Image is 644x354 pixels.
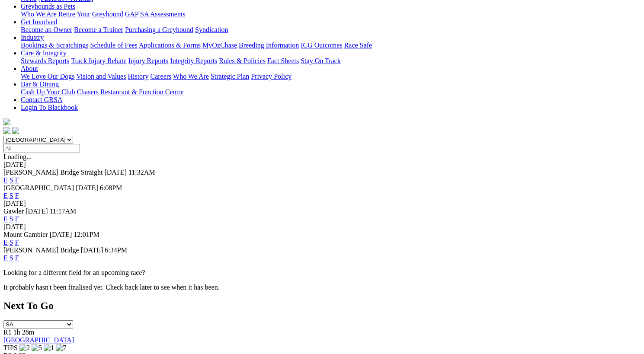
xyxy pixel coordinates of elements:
span: R1 [3,328,12,336]
a: [GEOGRAPHIC_DATA] [3,336,74,344]
a: Stay On Track [301,57,340,64]
a: Fact Sheets [267,57,299,64]
a: S [10,176,13,184]
a: S [10,239,13,246]
a: Injury Reports [128,57,168,64]
partial: It probably hasn't been finalised yet. Check back later to see when it has been. [3,284,220,291]
a: Bar & Dining [21,80,59,88]
a: About [21,65,38,72]
a: Strategic Plan [211,73,249,80]
a: F [15,215,19,223]
span: Gawler [3,207,24,215]
a: F [15,239,19,246]
span: 11:32AM [128,169,155,176]
a: F [15,254,19,262]
span: [DATE] [26,207,48,215]
a: Careers [150,73,171,80]
a: Greyhounds as Pets [21,3,75,10]
div: [DATE] [3,223,641,231]
img: 5 [32,344,42,352]
a: Care & Integrity [21,49,67,57]
a: Become an Owner [21,26,72,33]
div: Industry [21,41,641,49]
a: ICG Outcomes [301,41,342,49]
p: Looking for a different field for an upcoming race? [3,269,641,277]
div: [DATE] [3,161,641,169]
a: Syndication [195,26,228,33]
a: S [10,215,13,223]
span: [DATE] [104,169,127,176]
span: [DATE] [81,246,103,254]
h2: Next To Go [3,300,641,312]
a: F [15,176,19,184]
a: Who We Are [21,10,57,18]
a: Race Safe [344,41,372,49]
a: Become a Trainer [74,26,123,33]
a: E [3,254,8,262]
span: [GEOGRAPHIC_DATA] [3,184,74,191]
div: [DATE] [3,200,641,207]
a: F [15,192,19,199]
span: [PERSON_NAME] Bridge [3,246,79,254]
input: Select date [3,144,80,153]
img: logo-grsa-white.png [3,118,10,125]
span: 1h 28m [13,328,34,336]
a: Get Involved [21,18,57,26]
a: S [10,192,13,199]
span: Loading... [3,153,32,160]
a: Applications & Forms [139,41,201,49]
span: TIPS [3,344,18,351]
a: E [3,176,8,184]
span: [DATE] [76,184,98,191]
img: 1 [44,344,54,352]
a: E [3,239,8,246]
div: Bar & Dining [21,88,641,96]
a: E [3,215,8,223]
a: Stewards Reports [21,57,69,64]
a: Schedule of Fees [90,41,137,49]
a: Bookings & Scratchings [21,41,88,49]
a: Cash Up Your Club [21,88,75,96]
a: Vision and Values [76,73,126,80]
a: Purchasing a Greyhound [125,26,193,33]
span: 6:08PM [100,184,122,191]
img: facebook.svg [3,127,10,134]
a: Industry [21,34,44,41]
a: MyOzChase [202,41,237,49]
span: 12:01PM [74,231,99,238]
span: Mount Gambier [3,231,48,238]
img: 2 [19,344,30,352]
div: Greyhounds as Pets [21,10,641,18]
span: [DATE] [50,231,72,238]
a: Privacy Policy [251,73,292,80]
span: 11:17AM [50,207,77,215]
span: [PERSON_NAME] Bridge Straight [3,169,103,176]
a: Who We Are [173,73,209,80]
a: Retire Your Greyhound [58,10,123,18]
img: twitter.svg [12,127,19,134]
a: GAP SA Assessments [125,10,186,18]
a: Login To Blackbook [21,104,78,111]
div: About [21,73,641,80]
a: Chasers Restaurant & Function Centre [77,88,183,96]
img: 7 [56,344,66,352]
div: Care & Integrity [21,57,641,65]
a: We Love Our Dogs [21,73,74,80]
div: Get Involved [21,26,641,34]
a: Breeding Information [239,41,299,49]
a: History [128,73,148,80]
a: S [10,254,13,262]
a: Contact GRSA [21,96,62,103]
a: Rules & Policies [219,57,266,64]
a: Track Injury Rebate [71,57,126,64]
a: Integrity Reports [170,57,217,64]
span: 6:34PM [105,246,127,254]
a: E [3,192,8,199]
